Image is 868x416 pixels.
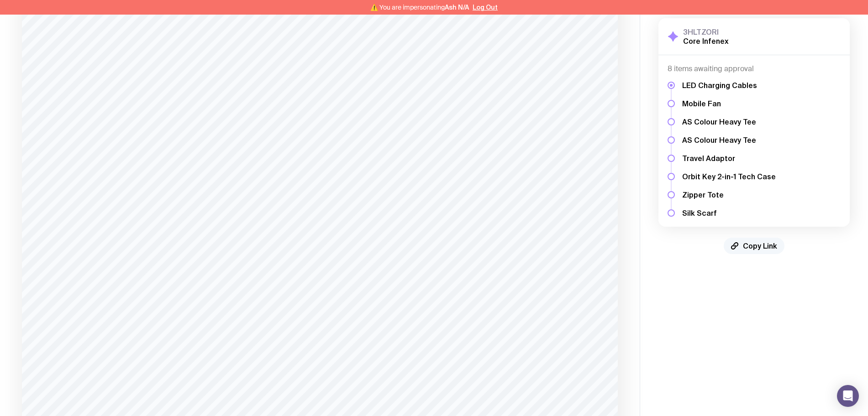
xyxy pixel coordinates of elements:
[724,238,784,254] button: Copy Link
[682,172,776,181] h5: Orbit Key 2-in-1 Tech Case
[683,36,729,46] h2: Core Infenex
[445,4,469,11] span: Ash N/A
[682,99,776,108] h5: Mobile Fan
[682,208,776,218] h5: Silk Scarf
[668,64,841,73] h4: 8 items awaiting approval
[370,4,469,11] span: ⚠️ You are impersonating
[837,385,859,407] div: Open Intercom Messenger
[682,117,776,126] h5: AS Colour Heavy Tee
[743,241,777,250] span: Copy Link
[682,190,776,199] h5: Zipper Tote
[682,135,776,145] h5: AS Colour Heavy Tee
[683,27,729,36] h3: 3HLTZORI
[682,81,776,90] h5: LED Charging Cables
[473,4,498,11] button: Log Out
[682,154,776,163] h5: Travel Adaptor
